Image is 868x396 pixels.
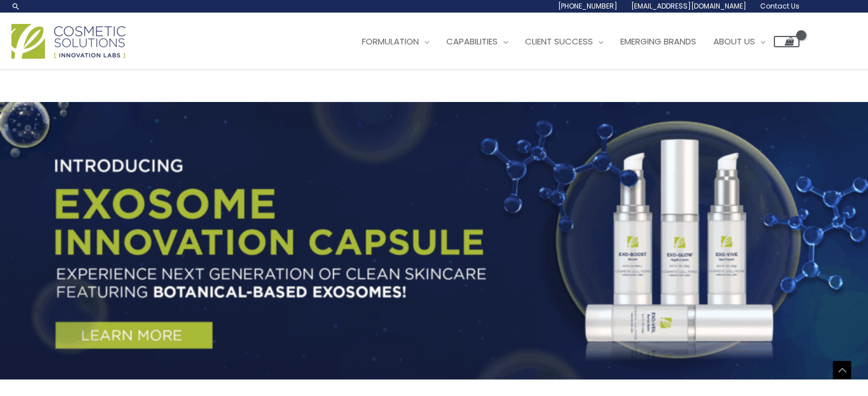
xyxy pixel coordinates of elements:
[446,35,498,47] span: Capabilities
[353,25,438,59] a: Formulation
[774,36,800,47] a: View Shopping Cart, empty
[760,1,800,11] span: Contact Us
[612,25,705,59] a: Emerging Brands
[345,25,800,59] nav: Site Navigation
[631,1,746,11] span: [EMAIL_ADDRESS][DOMAIN_NAME]
[620,35,696,47] span: Emerging Brands
[705,25,774,59] a: About Us
[362,35,419,47] span: Formulation
[516,25,612,59] a: Client Success
[558,1,617,11] span: [PHONE_NUMBER]
[11,2,21,11] a: Search icon link
[525,35,593,47] span: Client Success
[713,35,755,47] span: About Us
[11,24,126,59] img: Cosmetic Solutions Logo
[438,25,516,59] a: Capabilities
